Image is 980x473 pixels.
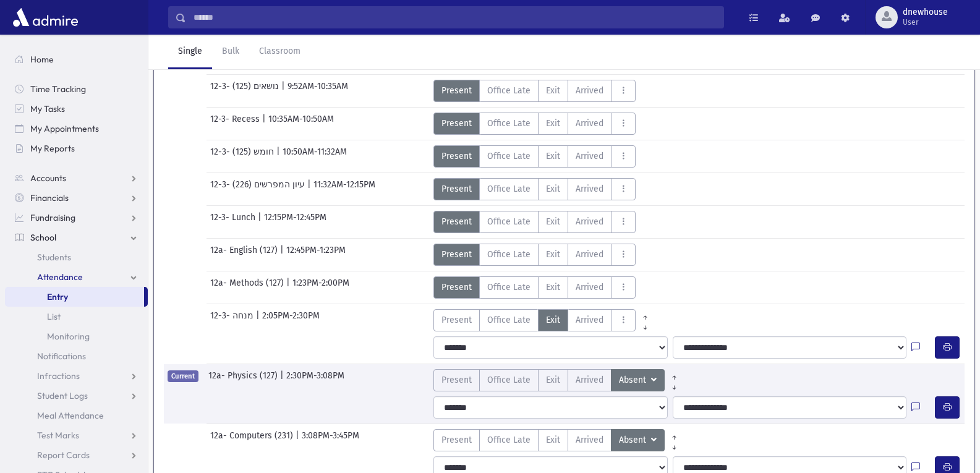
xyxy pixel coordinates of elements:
[268,113,334,135] span: 10:35AM-10:50AM
[576,215,603,228] span: Arrived
[441,215,472,228] span: Present
[168,35,212,69] a: Single
[487,215,530,228] span: Office Late
[5,119,148,138] a: My Appointments
[30,103,65,114] span: My Tasks
[307,178,313,200] span: |
[30,123,99,134] span: My Appointments
[487,313,530,326] span: Office Late
[30,54,54,65] span: Home
[487,433,530,446] span: Office Late
[37,271,83,283] span: Attendance
[5,287,144,307] a: Entry
[546,215,560,228] span: Exit
[5,326,148,346] a: Monitoring
[286,369,344,391] span: 2:30PM-3:08PM
[576,248,603,261] span: Arrived
[5,228,148,247] a: School
[30,192,69,203] span: Financials
[5,79,148,99] a: Time Tracking
[619,373,649,387] span: Absent
[5,307,148,326] a: List
[47,291,68,302] span: Entry
[441,117,472,130] span: Present
[441,313,472,326] span: Present
[210,178,307,200] span: 12-3- עיון המפרשים (226)
[546,117,560,130] span: Exit
[441,182,472,195] span: Present
[5,386,148,406] a: Student Logs
[433,369,684,391] div: AttTypes
[313,178,375,200] span: 11:32AM-12:15PM
[576,313,603,326] span: Arrived
[576,117,603,130] span: Arrived
[441,373,472,386] span: Present
[576,433,603,446] span: Arrived
[262,113,268,135] span: |
[210,80,281,102] span: 12-3- נושאים (125)
[280,244,286,266] span: |
[441,433,472,446] span: Present
[168,370,198,382] span: Current
[5,445,148,465] a: Report Cards
[433,145,636,168] div: AttTypes
[37,410,104,421] span: Meal Attendance
[487,117,530,130] span: Office Late
[30,173,66,184] span: Accounts
[487,373,530,386] span: Office Late
[5,406,148,425] a: Meal Attendance
[903,7,948,17] span: dnewhouse
[5,99,148,119] a: My Tasks
[576,373,603,386] span: Arrived
[280,369,286,391] span: |
[210,429,296,451] span: 12a- Computers (231)
[433,211,636,233] div: AttTypes
[5,168,148,188] a: Accounts
[5,208,148,228] a: Fundraising
[433,113,636,135] div: AttTypes
[487,84,530,97] span: Office Late
[37,430,79,441] span: Test Marks
[37,450,90,461] span: Report Cards
[546,150,560,163] span: Exit
[296,429,302,451] span: |
[487,248,530,261] span: Office Late
[262,309,320,331] span: 2:05PM-2:30PM
[441,84,472,97] span: Present
[286,244,346,266] span: 12:45PM-1:23PM
[37,370,80,381] span: Infractions
[5,138,148,158] a: My Reports
[576,150,603,163] span: Arrived
[283,145,347,168] span: 10:50AM-11:32AM
[47,311,61,322] span: List
[258,211,264,233] span: |
[186,6,723,28] input: Search
[47,331,90,342] span: Monitoring
[30,232,56,243] span: School
[5,346,148,366] a: Notifications
[903,17,948,27] span: User
[37,252,71,263] span: Students
[487,150,530,163] span: Office Late
[37,390,88,401] span: Student Logs
[487,182,530,195] span: Office Late
[576,84,603,97] span: Arrived
[276,145,283,168] span: |
[576,182,603,195] span: Arrived
[433,276,636,299] div: AttTypes
[619,433,649,447] span: Absent
[30,212,75,223] span: Fundraising
[292,276,349,299] span: 1:23PM-2:00PM
[210,145,276,168] span: 12-3- חומש (125)
[210,276,286,299] span: 12a- Methods (127)
[281,80,288,102] span: |
[286,276,292,299] span: |
[433,429,684,451] div: AttTypes
[546,248,560,261] span: Exit
[302,429,359,451] span: 3:08PM-3:45PM
[546,433,560,446] span: Exit
[546,84,560,97] span: Exit
[210,113,262,135] span: 12-3- Recess
[10,5,81,30] img: AdmirePro
[487,281,530,294] span: Office Late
